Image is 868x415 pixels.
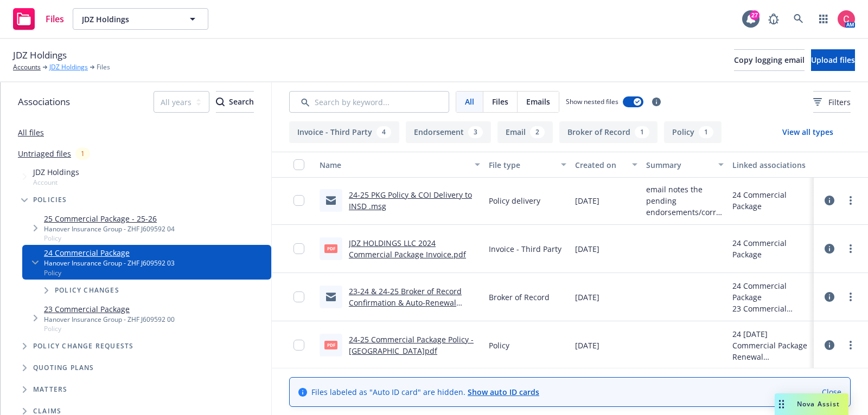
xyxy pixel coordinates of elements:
input: Search by keyword... [289,91,449,113]
span: JDZ Holdings [13,48,67,62]
div: 4 [376,126,391,138]
span: Claims [33,408,61,414]
button: Upload files [811,49,855,71]
span: Policies [33,197,67,203]
span: pdf [324,341,337,349]
div: 27 [750,9,759,18]
a: 24 Commercial Package [44,247,175,258]
a: Switch app [813,8,834,30]
input: Toggle Row Selected [293,243,304,254]
span: [DATE] [575,243,599,255]
span: Policy [44,268,175,277]
span: Policy [44,234,175,243]
a: 23 Commercial Package [44,303,175,315]
a: 23-24 & 24-25 Broker of Record Confirmation & Auto-Renewal Confirmation .msg [349,286,462,319]
span: pdf [324,244,337,252]
div: Search [216,92,254,112]
div: 1 [699,126,713,138]
div: Drag to move [775,393,788,415]
div: Created on [575,159,626,171]
span: Policy [44,324,175,333]
a: Show auto ID cards [468,387,539,397]
div: Hanover Insurance Group - ZHF J609592 04 [44,224,175,234]
a: more [844,290,857,303]
a: All files [18,127,44,138]
span: Upload files [811,55,855,65]
a: JDZ HOLDINGS LLC 2024 Commercial Package Invoice.pdf [349,238,466,260]
span: Broker of Record [489,291,550,303]
div: 1 [635,126,649,138]
button: SearchSearch [216,91,254,113]
span: email notes the pending endorsements/corrections needed [646,184,723,218]
span: Policy [489,340,509,351]
input: Toggle Row Selected [293,195,304,206]
a: more [844,242,857,255]
input: Toggle Row Selected [293,291,304,302]
a: Files [9,4,68,34]
button: Summary [642,152,727,178]
span: Policy delivery [489,195,540,206]
span: Emails [526,96,550,107]
div: File type [489,159,554,171]
div: 24 Commercial Package [732,237,809,260]
div: 24 [DATE] Commercial Package Renewal [732,328,809,362]
span: Matters [33,386,67,393]
img: photo [838,10,855,28]
button: Linked associations [728,152,814,178]
input: Select all [293,159,304,170]
button: Created on [571,152,642,178]
button: Invoice - Third Party [289,121,399,143]
div: 1 [75,147,90,160]
a: Close [822,386,841,398]
div: 24 Commercial Package [732,280,809,303]
div: 24 Commercial Package [732,189,809,212]
span: Files [492,96,508,107]
div: Name [320,159,468,171]
a: Accounts [13,62,41,72]
a: 25 Commercial Package - 25-26 [44,213,175,224]
div: 3 [468,126,483,138]
span: Account [33,178,79,187]
span: JDZ Holdings [82,14,176,25]
span: Policy change requests [33,343,133,349]
a: 24-25 Commercial Package Policy - [GEOGRAPHIC_DATA]pdf [349,334,474,356]
button: Endorsement [406,121,491,143]
span: Policy changes [55,287,119,294]
button: File type [484,152,570,178]
span: All [465,96,474,107]
div: Summary [646,159,711,171]
span: Files labeled as "Auto ID card" are hidden. [311,386,539,398]
span: Filters [813,96,851,108]
span: Invoice - Third Party [489,243,561,255]
span: [DATE] [575,291,599,303]
span: Copy logging email [734,55,805,65]
span: Nova Assist [797,399,840,408]
input: Toggle Row Selected [293,340,304,351]
a: Search [788,8,809,30]
a: JDZ Holdings [49,62,88,72]
button: Policy [664,121,722,143]
svg: Search [216,98,225,106]
span: Associations [18,95,70,109]
span: Files [46,15,64,23]
button: Nova Assist [775,393,848,415]
a: Report a Bug [763,8,784,30]
span: JDZ Holdings [33,166,79,178]
button: Name [315,152,484,178]
span: Files [97,62,110,72]
button: Broker of Record [559,121,658,143]
button: JDZ Holdings [73,8,208,30]
div: 2 [530,126,545,138]
span: [DATE] [575,340,599,351]
a: Untriaged files [18,148,71,159]
a: 24-25 PKG Policy & COI Delivery to INSD .msg [349,190,472,211]
div: 23 Commercial Package [732,303,809,314]
button: Copy logging email [734,49,805,71]
button: Email [497,121,553,143]
a: more [844,194,857,207]
span: Filters [828,96,851,108]
span: [DATE] [575,195,599,206]
span: Show nested files [566,97,618,106]
div: Hanover Insurance Group - ZHF J609592 00 [44,315,175,324]
button: Filters [813,91,851,113]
